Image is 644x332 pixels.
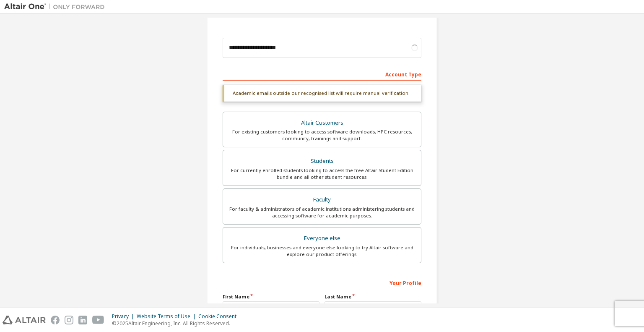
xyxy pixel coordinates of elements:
label: Last Name [325,293,421,300]
div: Website Terms of Use [137,313,198,320]
img: facebook.svg [51,316,60,324]
div: Account Type [223,67,421,81]
div: Cookie Consent [198,313,241,320]
img: instagram.svg [65,316,73,324]
div: Academic emails outside our recognised list will require manual verification. [223,85,421,102]
img: Altair One [4,3,109,11]
div: For faculty & administrators of academic institutions administering students and accessing softwa... [228,206,416,219]
div: For individuals, businesses and everyone else looking to try Altair software and explore our prod... [228,244,416,258]
img: linkedin.svg [78,316,87,324]
label: First Name [223,293,319,300]
div: Students [228,155,416,167]
div: Faculty [228,194,416,206]
div: Privacy [112,313,137,320]
img: youtube.svg [92,316,104,324]
p: © 2025 Altair Engineering, Inc. All Rights Reserved. [112,320,241,327]
div: For existing customers looking to access software downloads, HPC resources, community, trainings ... [228,128,416,142]
div: Your Profile [223,276,421,289]
div: Everyone else [228,233,416,244]
img: altair_logo.svg [3,316,46,324]
div: Altair Customers [228,117,416,129]
div: For currently enrolled students looking to access the free Altair Student Edition bundle and all ... [228,167,416,180]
